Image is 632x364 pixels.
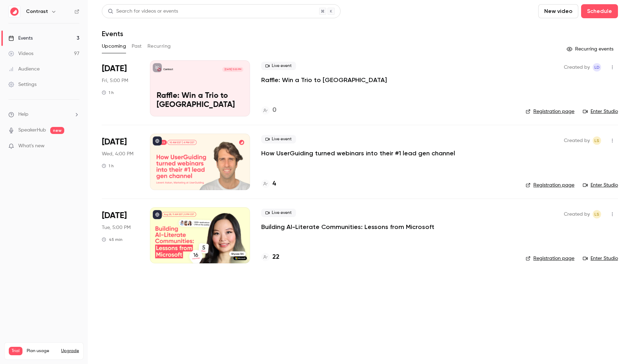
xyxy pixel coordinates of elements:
span: [DATE] 5:00 PM [222,67,243,72]
button: New video [538,4,578,18]
span: Created by [564,210,590,218]
a: Building AI-Literate Communities: Lessons from Microsoft [261,223,434,231]
div: 45 min [102,237,123,242]
span: Live event [261,62,296,70]
span: Help [18,111,28,118]
span: Ld [594,63,600,72]
a: 22 [261,252,279,262]
button: Recurring events [564,43,618,55]
span: What's new [18,142,45,150]
span: Luuk de Jonge [593,63,601,72]
h6: Contrast [26,8,48,15]
li: help-dropdown-opener [8,111,79,118]
span: LS [594,136,599,145]
span: Created by [564,136,590,145]
span: Fri, 5:00 PM [102,77,128,84]
div: 1 h [102,163,114,169]
span: Lusine Sargsyan [593,136,601,145]
div: Audience [8,66,40,73]
button: Schedule [581,4,618,18]
span: [DATE] [102,136,127,148]
button: Upgrade [61,348,79,354]
a: 0 [261,106,276,115]
h1: Events [102,29,123,38]
div: Events [8,35,33,42]
a: SpeakerHub [18,127,46,134]
div: Search for videos or events [108,8,178,15]
a: Raffle: Win a Trio to ParisContrast[DATE] 5:00 PMRaffle: Win a Trio to [GEOGRAPHIC_DATA] [150,60,250,116]
a: Registration page [526,255,574,262]
div: Dec 9 Tue, 11:00 AM (America/New York) [102,207,139,263]
a: How UserGuiding turned webinars into their #1 lead gen channel [261,149,455,157]
div: Videos [8,50,33,57]
p: Contrast [163,68,173,71]
a: Registration page [526,182,574,189]
button: Upcoming [102,41,126,52]
div: Sep 19 Fri, 5:00 PM (Europe/Amsterdam) [102,60,139,116]
span: [DATE] [102,210,127,221]
a: Raffle: Win a Trio to [GEOGRAPHIC_DATA] [261,76,387,84]
span: Lusine Sargsyan [593,210,601,218]
div: Oct 8 Wed, 10:00 AM (America/New York) [102,134,139,190]
span: [DATE] [102,63,127,74]
span: new [50,127,64,134]
span: Created by [564,63,590,72]
span: LS [594,210,599,218]
button: Past [132,41,142,52]
span: Live event [261,209,296,217]
span: Plan usage [27,348,57,354]
a: Enter Studio [583,108,618,115]
a: Registration page [526,108,574,115]
span: Tue, 5:00 PM [102,224,131,231]
a: Enter Studio [583,255,618,262]
p: Raffle: Win a Trio to [GEOGRAPHIC_DATA] [157,92,243,110]
iframe: Noticeable Trigger [71,143,79,149]
h4: 0 [272,106,276,115]
span: Trial [9,347,22,355]
div: 1 h [102,90,114,95]
a: Enter Studio [583,182,618,189]
span: Live event [261,135,296,143]
div: Settings [8,81,37,88]
h4: 22 [272,252,279,262]
span: Wed, 4:00 PM [102,150,133,157]
h4: 4 [272,179,276,189]
button: Recurring [147,41,171,52]
a: 4 [261,179,276,189]
img: Contrast [9,6,20,17]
